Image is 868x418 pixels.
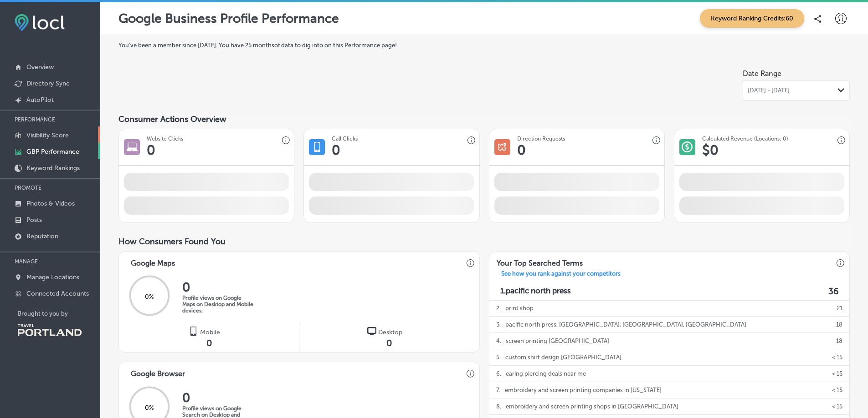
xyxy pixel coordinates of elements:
p: Overview [26,63,54,71]
p: 5 . [496,349,501,365]
p: < 15 [832,366,842,382]
p: 18 [836,317,842,332]
h1: 0 [147,142,155,158]
p: 3 . [496,317,501,332]
p: custom shirt design [GEOGRAPHIC_DATA] [505,349,621,365]
h3: Calculated Revenue (Locations: 0) [702,136,788,142]
p: 2 . [496,300,501,316]
p: embroidery and screen printing shops in [GEOGRAPHIC_DATA] [506,398,678,414]
label: 36 [828,286,838,297]
p: embroidery and screen printing companies in [US_STATE] [505,382,662,398]
h3: Website Clicks [147,136,183,142]
h1: 0 [517,142,526,158]
p: pacific north press, [GEOGRAPHIC_DATA], [GEOGRAPHIC_DATA], [GEOGRAPHIC_DATA] [505,317,746,332]
p: print shop [505,300,534,316]
span: Mobile [200,328,220,336]
p: 18 [836,333,842,349]
p: 8 . [496,398,501,414]
span: Desktop [378,328,402,336]
p: 21 [837,300,842,316]
p: Profile views on Google Maps on Desktop and Mobile devices. [182,295,255,314]
p: Visibility Score [26,131,69,139]
p: 4 . [496,333,501,349]
h3: Google Browser [123,362,192,381]
span: Consumer Actions Overview [118,114,226,124]
span: How Consumers Found You [118,237,226,247]
h3: Google Maps [123,252,182,270]
p: Google Business Profile Performance [118,11,339,26]
p: GBP Performance [26,148,79,156]
label: Date Range [743,69,781,78]
img: fda3e92497d09a02dc62c9cd864e3231.png [15,14,65,31]
p: Photos & Videos [26,200,75,207]
p: Connected Accounts [26,290,89,297]
p: 1. pacific north press [500,286,571,297]
img: logo [367,327,376,336]
span: Keyword Ranking Credits: 60 [700,9,804,28]
span: 0 [386,337,392,348]
span: 0 [206,337,212,348]
p: < 15 [832,382,842,398]
p: Brought to you by [18,310,100,317]
h1: $ 0 [702,142,719,158]
h3: Your Top Searched Terms [489,252,590,270]
p: Keyword Rankings [26,164,80,172]
span: 0 % [145,403,154,411]
p: AutoPilot [26,96,54,104]
h1: 0 [332,142,340,158]
p: Directory Sync [26,80,70,87]
img: logo [189,327,198,336]
p: Manage Locations [26,273,79,281]
label: You've been a member since [DATE] . You have 25 months of data to dig into on this Performance page! [118,42,850,49]
a: See how you rank against your competitors [494,270,628,280]
span: [DATE] - [DATE] [748,87,790,94]
img: Travel Portland [18,324,82,336]
p: earing piercing deals near me [506,366,586,382]
p: Reputation [26,232,58,240]
h3: Call Clicks [332,136,358,142]
p: screen printing [GEOGRAPHIC_DATA] [506,333,609,349]
span: 0 % [145,293,154,301]
h3: Direction Requests [517,136,565,142]
h2: 0 [182,280,255,295]
p: 6 . [496,366,501,382]
h2: 0 [182,390,255,405]
p: 7 . [496,382,500,398]
p: < 15 [832,398,842,414]
p: Posts [26,216,42,224]
p: < 15 [832,349,842,365]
